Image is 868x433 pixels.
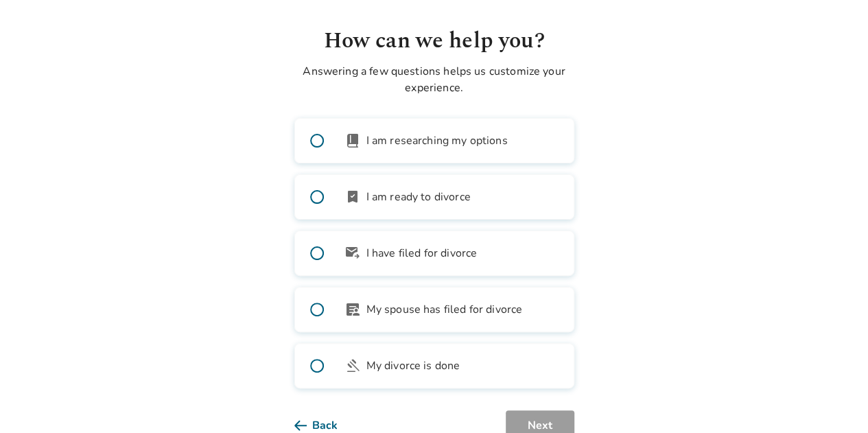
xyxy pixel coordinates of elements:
[799,367,868,433] iframe: Chat Widget
[366,358,460,374] span: My divorce is done
[294,25,574,58] h1: How can we help you?
[366,301,523,318] span: My spouse has filed for divorce
[294,63,574,96] p: Answering a few questions helps us customize your experience.
[344,245,361,261] span: outgoing_mail
[344,132,361,149] span: book_2
[344,358,361,374] span: gavel
[344,189,361,205] span: bookmark_check
[366,245,478,261] span: I have filed for divorce
[344,301,361,318] span: article_person
[366,189,471,205] span: I am ready to divorce
[366,132,508,149] span: I am researching my options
